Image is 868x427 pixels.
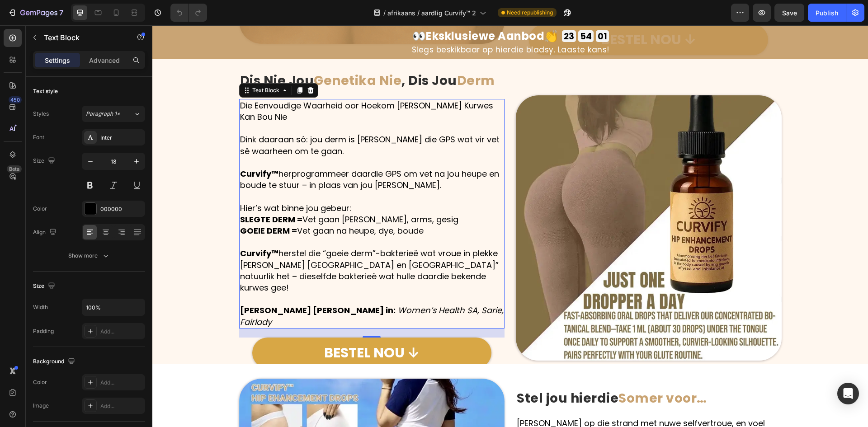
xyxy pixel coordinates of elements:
p: herprogrammeer daardie GPS om vet na jou heupe en boude te stuur – in plaas van jou [PERSON_NAME]. [88,143,352,165]
p: [PERSON_NAME] op die strand met nuwe selfvertroue, en voel hoe oë op jou verbeterde silhoeët val… [364,392,628,415]
div: Publish [816,8,838,18]
p: Dink daaraan só: jou derm is [PERSON_NAME] die GPS wat vir vet sê waarheen om te gaan. [88,108,352,131]
strong: Genetika Nie [161,47,249,64]
div: Font [33,133,44,141]
div: Size [33,280,57,292]
span: Save [782,9,797,17]
div: Undo/Redo [170,4,207,22]
p: Hier’s wat binne jou gebeur: Vet gaan [PERSON_NAME], arms, gesig Vet gaan na heupe, dye, boude [88,177,352,211]
strong: Stel jou hierdie [364,364,466,382]
div: Color [33,378,47,386]
p: herstel die “goeie derm”-bakterieë wat vroue in plekke [PERSON_NAME] [GEOGRAPHIC_DATA] en [GEOGRA... [88,222,352,268]
button: Paragraph 1* [82,106,145,122]
div: Align [33,226,58,239]
iframe: Design area [152,25,868,427]
div: Text Block [98,61,129,69]
div: Show more [68,251,110,260]
div: Open Intercom Messenger [837,383,859,404]
div: Add... [100,328,143,336]
strong: Somer voor… [466,364,555,382]
i: Women’s Health SA, Sarie, Fairlady [88,279,351,302]
div: Text style [33,87,58,95]
p: Advanced [89,56,120,65]
div: Size [33,155,57,167]
strong: [PERSON_NAME] [PERSON_NAME] in: [88,279,243,291]
button: Show more [33,248,145,264]
div: Padding [33,327,54,335]
p: Text Block [44,32,121,43]
p: Die Eenvoudige Waarheid oor Hoekom [PERSON_NAME] Kurwes Kan Bou Nie [88,75,352,97]
div: Add... [100,402,143,410]
strong: Curvify™ [88,222,126,234]
span: Need republishing [507,9,553,17]
button: Save [774,4,804,22]
div: 000000 [100,205,143,213]
p: Settings [45,56,70,65]
p: 7 [59,7,63,18]
div: Add... [100,379,143,387]
div: Image [33,402,49,410]
div: Styles [33,110,49,118]
button: Publish [808,4,846,22]
strong: Curvify™ [88,143,126,154]
strong: GOEIE DERM = [88,200,145,211]
button: 7 [4,4,67,22]
span: Paragraph 1* [86,110,120,118]
div: Color [33,205,47,213]
strong: SLEGTE DERM = [88,188,150,200]
a: BESTEL NOU ↓ [100,312,339,343]
div: 450 [9,96,22,103]
div: Background [33,356,77,368]
div: Width [33,303,48,311]
span: / [383,8,386,18]
div: Beta [7,165,22,173]
strong: , Dis Jou [249,47,305,64]
p: BESTEL NOU ↓ [172,318,267,337]
div: Inter [100,134,143,142]
img: gempages_578032762192134844-73976652-e8f1-42a5-8f67-814df0a87557.webp [363,70,629,336]
strong: Dis Nie Jou [88,47,162,64]
strong: Derm [305,47,343,64]
input: Auto [82,299,145,315]
span: afrikaans / aardlig Curvify™ 2 [387,8,476,18]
